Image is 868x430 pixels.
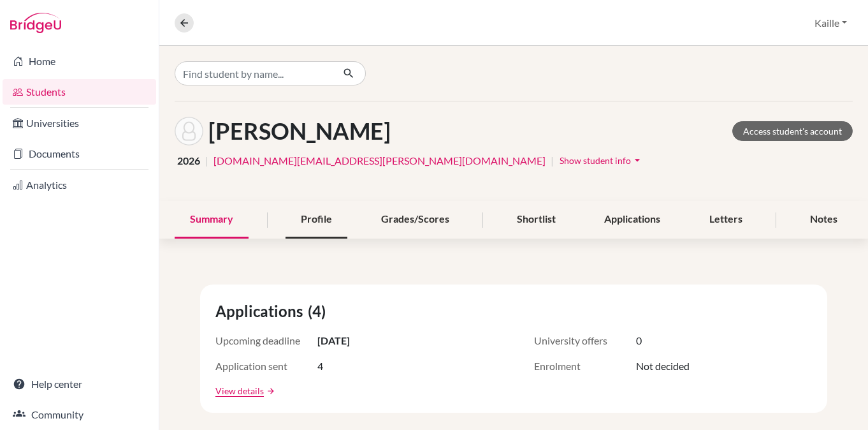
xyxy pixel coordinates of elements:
div: Notes [795,201,853,239]
a: View details [215,384,264,397]
span: University offers [534,333,636,348]
div: Grades/Scores [366,201,465,239]
button: Show student infoarrow_drop_down [559,151,644,170]
span: Applications [215,300,308,323]
span: [DATE] [317,333,350,348]
img: Bridge-U [10,13,61,33]
div: Profile [286,201,347,239]
span: Show student info [560,155,631,166]
span: (4) [308,300,331,323]
div: Applications [589,201,676,239]
span: Upcoming deadline [215,333,317,348]
img: Mikang Kim's avatar [175,117,203,145]
a: Documents [3,141,156,167]
span: | [551,153,554,168]
span: 0 [636,333,642,348]
a: Home [3,48,156,74]
span: | [205,153,208,168]
a: Analytics [3,172,156,198]
a: Access student's account [732,121,853,141]
i: arrow_drop_down [631,154,644,167]
h1: [PERSON_NAME] [208,117,391,145]
a: Help center [3,371,156,397]
a: Community [3,402,156,427]
div: Letters [694,201,758,239]
button: Kaille [809,11,853,35]
a: Students [3,79,156,105]
span: Application sent [215,359,317,374]
span: Enrolment [534,359,636,374]
a: [DOMAIN_NAME][EMAIL_ADDRESS][PERSON_NAME][DOMAIN_NAME] [213,153,546,168]
div: Shortlist [502,201,571,239]
a: Universities [3,110,156,136]
div: Summary [175,201,249,239]
span: 4 [317,359,323,374]
a: arrow_forward [264,387,275,396]
input: Find student by name... [175,61,333,85]
span: Not decided [636,359,690,374]
span: 2026 [177,153,200,168]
